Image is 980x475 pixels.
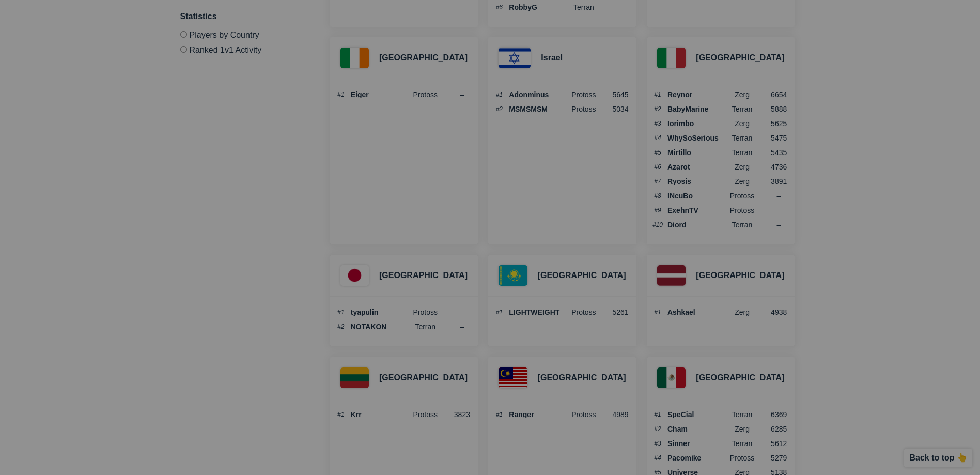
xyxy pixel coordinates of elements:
[757,91,787,98] span: 6654
[727,105,757,113] span: Terran
[727,192,757,200] span: Protoss
[509,411,569,418] span: Ranger
[599,411,629,418] span: 4989
[569,91,599,98] span: Protoss
[667,425,727,433] span: Cham
[493,91,505,98] span: #1
[652,440,663,447] span: #3
[652,91,663,98] span: #1
[460,323,464,331] span: –
[541,52,563,64] h3: Israel
[757,454,787,462] span: 5279
[180,46,187,53] input: Ranked 1v1 Activity
[351,91,411,98] span: Eiger
[335,411,347,418] span: #1
[379,52,468,64] h3: [GEOGRAPHIC_DATA]
[652,135,663,141] span: #4
[696,52,784,64] h3: [GEOGRAPHIC_DATA]
[599,309,629,316] span: 5261
[696,269,784,282] h3: [GEOGRAPHIC_DATA]
[757,105,787,113] span: 5888
[727,221,757,228] span: Terran
[335,324,347,330] span: #2
[727,411,757,418] span: Terran
[727,91,757,98] span: Zerg
[727,425,757,433] span: zerg
[727,207,757,214] span: Protoss
[757,163,787,171] span: 4736
[410,309,440,316] span: Protoss
[569,411,599,418] span: Protoss
[569,4,599,11] span: Terran
[667,163,727,171] span: Azarot
[727,309,757,316] span: Zerg
[460,308,464,316] span: –
[351,323,411,330] span: NOTAKON
[757,425,787,433] span: 6285
[727,120,757,127] span: Zerg
[727,149,757,156] span: Terran
[538,269,626,282] h3: [GEOGRAPHIC_DATA]
[667,454,727,462] span: Pacomike
[757,411,787,418] span: 6369
[757,440,787,447] span: 5612
[652,426,663,432] span: #2
[667,309,727,316] span: Ashkael
[652,193,663,199] span: #8
[180,10,304,23] h3: Statistics
[727,440,757,447] span: Terran
[757,178,787,185] span: 3891
[652,149,663,156] span: #5
[667,105,727,113] span: BabyMarine
[667,178,727,185] span: Ryosis
[667,207,727,214] span: ExehnTV
[776,206,781,214] span: –
[410,323,440,330] span: Terran
[351,411,411,418] span: Krr
[652,164,663,170] span: #6
[667,91,727,98] span: Reynor
[727,134,757,142] span: Terran
[509,309,569,316] span: LIGHTWEIGHT
[652,411,663,418] span: #1
[440,411,470,418] span: 3823
[696,372,784,384] h3: [GEOGRAPHIC_DATA]
[776,192,781,200] span: –
[180,31,187,38] input: Players by Country
[727,163,757,171] span: Zerg
[493,4,505,10] span: #6
[180,31,304,42] label: Players by Country
[652,120,663,127] span: #3
[667,440,727,447] span: Sinner
[569,105,599,113] span: Protoss
[652,455,663,461] span: #4
[652,309,663,315] span: #1
[410,411,440,418] span: Protoss
[757,120,787,127] span: 5625
[599,91,629,98] span: 5645
[757,134,787,142] span: 5475
[180,42,304,54] label: Ranked 1v1 Activity
[379,269,468,282] h3: [GEOGRAPHIC_DATA]
[379,372,468,384] h3: [GEOGRAPHIC_DATA]
[569,309,599,316] span: Protoss
[509,4,569,11] span: RobbyG
[493,309,505,315] span: #1
[652,207,663,213] span: #9
[652,106,663,112] span: #2
[757,309,787,316] span: 4938
[727,454,757,462] span: Protoss
[410,91,440,98] span: Protoss
[652,178,663,185] span: #7
[667,192,727,200] span: INcuBo
[618,3,623,11] span: –
[667,120,727,127] span: Iorimbo
[509,105,569,113] span: MSMSMSM
[909,454,967,462] p: Back to top 👆
[667,221,727,228] span: Diord
[652,222,663,228] span: #10
[667,411,727,418] span: SpeCial
[351,309,411,316] span: tyapulin
[667,149,727,156] span: Mirtillo
[757,149,787,156] span: 5435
